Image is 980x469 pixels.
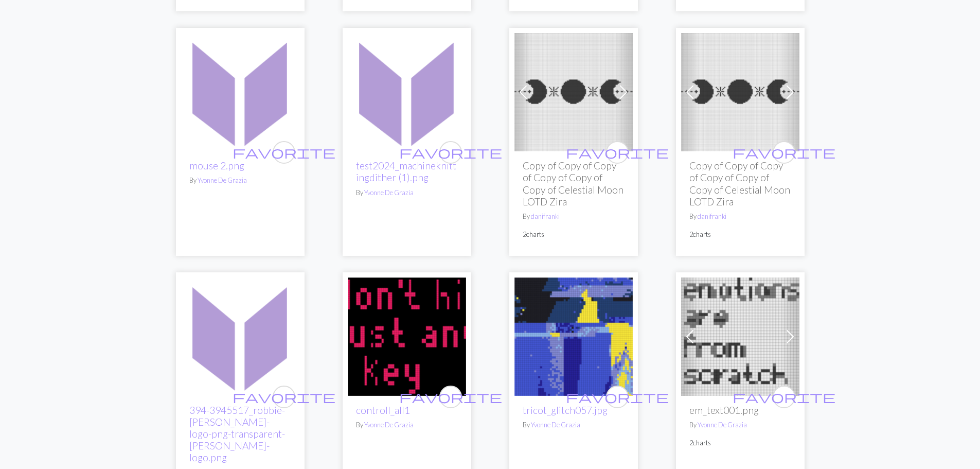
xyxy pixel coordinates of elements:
span: favorite [566,144,669,160]
a: glitch [514,331,633,340]
p: By [356,188,458,198]
p: 2 charts [523,230,625,239]
span: favorite [733,144,835,160]
a: danifranki [698,212,726,220]
a: controll_all1 [356,404,410,416]
img: dont_hit001 [348,277,466,396]
button: favourite [439,141,462,164]
i: favourite [233,387,335,407]
a: danifranki [531,212,560,220]
p: By [189,176,291,185]
a: hand-drawn-black-celestial-moon-260nw-1942538641.jpg [514,86,633,96]
a: Yvonne De Grazia [364,188,414,197]
button: favourite [273,386,295,408]
span: favorite [566,389,669,405]
p: 2 charts [689,438,791,448]
span: favorite [233,144,335,160]
a: 394-3945517_robbie-williams-logo-png-transparent-robbie-williams-logo.png [181,331,299,340]
a: em_text001.png [681,331,799,340]
a: dont_hit001 [348,331,466,340]
i: favourite [733,387,835,407]
button: favourite [773,141,795,164]
a: Yvonne De Grazia [364,421,414,429]
button: favourite [439,386,462,408]
img: 394-3945517_robbie-williams-logo-png-transparent-robbie-williams-logo.png [181,277,299,396]
a: mouse 2.png [181,86,299,96]
img: mouse 2.png [181,33,299,151]
a: mouse_nok [348,86,466,96]
a: test2024_machineknittingdither (1).png [356,160,456,183]
img: glitch [514,277,633,396]
p: By [689,420,791,430]
span: favorite [233,389,335,405]
i: favourite [233,142,335,163]
p: By [356,420,458,430]
a: Yvonne De Grazia [198,176,247,184]
a: Yvonne De Grazia [531,421,580,429]
a: mouse 2.png [189,160,244,171]
i: favourite [566,387,669,407]
i: favourite [399,387,502,407]
img: hand-drawn-black-celestial-moon-260nw-1942538641.jpg [681,33,799,151]
span: favorite [399,389,502,405]
p: By [689,212,791,221]
button: favourite [273,141,295,164]
span: favorite [399,144,502,160]
i: favourite [399,142,502,163]
span: favorite [733,389,835,405]
h2: Copy of Copy of Copy of Copy of Copy of Copy of Celestial Moon LOTD Zira [689,160,791,207]
img: em_text001.png [681,277,799,396]
img: mouse_nok [348,33,466,151]
h2: em_text001.png [689,404,791,416]
a: hand-drawn-black-celestial-moon-260nw-1942538641.jpg [681,86,799,96]
p: By [523,212,625,221]
a: 394-3945517_robbie-[PERSON_NAME]-logo-png-transparent-[PERSON_NAME]-logo.png [189,404,285,463]
i: favourite [566,142,669,163]
button: favourite [773,386,795,408]
h2: Copy of Copy of Copy of Copy of Copy of Copy of Celestial Moon LOTD Zira [523,160,625,207]
a: tricot_glitch057.jpg [523,404,608,416]
a: Yvonne De Grazia [698,421,747,429]
i: favourite [733,142,835,163]
button: favourite [606,386,629,408]
img: hand-drawn-black-celestial-moon-260nw-1942538641.jpg [514,33,633,151]
button: favourite [606,141,629,164]
p: 2 charts [689,230,791,239]
p: By [523,420,625,430]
